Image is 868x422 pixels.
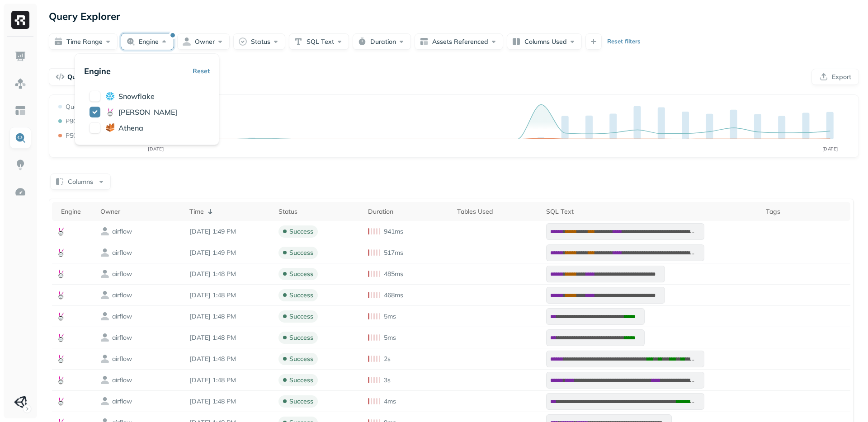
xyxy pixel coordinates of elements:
div: Status [278,207,359,216]
p: 941ms [384,227,403,236]
button: Time Range [49,33,118,50]
p: Queries [67,73,91,81]
img: owner [100,375,109,384]
p: Query Explorer [49,8,120,24]
p: airflow [112,249,132,257]
img: Query Explorer [14,132,26,144]
img: owner [100,248,109,257]
p: 5ms [384,333,396,342]
img: Optimization [14,186,26,198]
p: 517ms [384,249,403,257]
div: Tags [766,207,846,216]
button: Status [233,33,285,50]
div: Engine [61,207,91,216]
p: P50 Duration [66,131,104,140]
tspan: [DATE] [822,146,838,152]
button: Columns [50,173,111,190]
img: owner [100,354,109,363]
img: owner [100,291,109,300]
img: owner [100,312,109,321]
p: Sep 10, 2025 1:48 PM [189,333,269,342]
p: Reset filters [607,37,641,46]
p: Sep 10, 2025 1:48 PM [189,312,269,321]
button: Owner [177,33,230,50]
p: 485ms [384,270,403,278]
tspan: [DATE] [148,146,164,152]
button: Reset [193,63,210,79]
button: Engine [121,33,174,50]
p: Sep 10, 2025 1:48 PM [189,355,269,363]
p: 5ms [384,312,396,321]
p: Sep 10, 2025 1:48 PM [189,397,269,406]
img: Asset Explorer [14,105,26,117]
p: Sep 10, 2025 1:48 PM [189,376,269,384]
p: airflow [112,312,132,321]
p: success [289,291,313,300]
p: Engine [84,66,111,76]
img: owner [100,227,109,236]
button: Duration [353,33,411,50]
span: [PERSON_NAME] [118,108,177,117]
p: success [289,333,313,342]
p: airflow [112,376,132,384]
p: success [289,270,313,278]
p: success [289,355,313,363]
p: 468ms [384,291,403,300]
p: 4ms [384,397,396,406]
p: Sep 10, 2025 1:48 PM [189,291,269,300]
button: SQL Text [289,33,349,50]
p: Sep 10, 2025 1:49 PM [189,249,269,257]
p: success [289,312,313,321]
p: success [289,227,313,236]
p: 2s [384,355,391,363]
p: airflow [112,270,132,278]
p: success [289,397,313,406]
p: Sep 10, 2025 1:48 PM [189,270,269,278]
p: airflow [112,355,132,363]
img: Unity [14,396,27,408]
span: athena [118,123,143,132]
div: Time [189,206,269,217]
p: Queries [66,103,88,111]
div: Duration [368,207,448,216]
span: snowflake [118,92,155,101]
p: Sep 10, 2025 1:49 PM [189,227,269,236]
p: airflow [112,397,132,406]
p: P90 Duration [66,117,104,126]
p: airflow [112,291,132,300]
p: airflow [112,227,132,236]
p: success [289,249,313,257]
button: Export [811,69,859,85]
img: Dashboard [14,51,26,62]
button: Columns Used [507,33,582,50]
button: Assets Referenced [415,33,503,50]
img: Assets [14,78,26,89]
p: 3s [384,376,391,384]
div: Owner [100,207,180,216]
img: owner [100,397,109,406]
img: owner [100,333,109,342]
img: Insights [14,159,26,171]
p: success [289,376,313,384]
img: Ryft [11,11,29,29]
div: Tables Used [457,207,537,216]
div: SQL Text [546,207,757,216]
img: owner [100,269,109,278]
p: airflow [112,333,132,342]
